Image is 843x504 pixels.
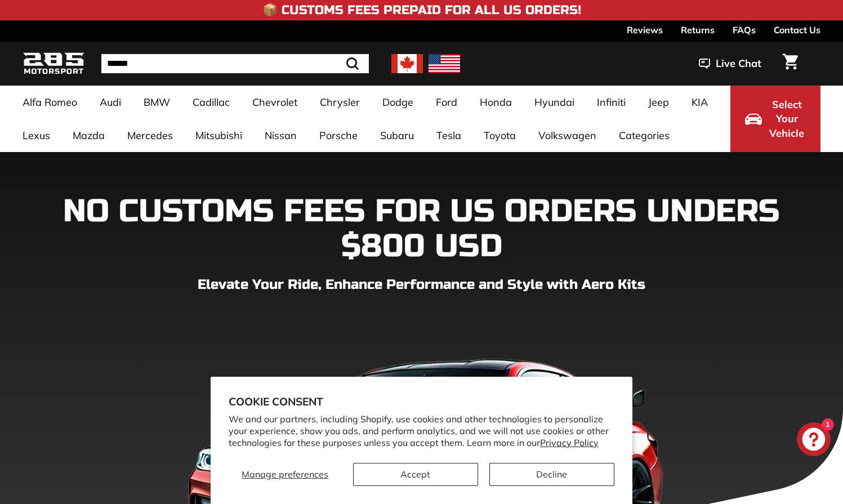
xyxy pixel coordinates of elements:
span: Live Chat [716,56,761,71]
a: Cadillac [181,86,241,119]
a: Alfa Romeo [11,86,88,119]
a: Chevrolet [241,86,309,119]
h4: 📦 Customs Fees Prepaid for All US Orders! [262,3,581,17]
a: BMW [132,86,181,119]
h1: NO CUSTOMS FEES FOR US ORDERS UNDERS $800 USD [23,194,820,264]
img: Logo_285_Motorsport_areodynamics_components [23,51,84,77]
a: Lexus [11,119,61,152]
button: Decline [489,463,614,486]
button: Select Your Vehicle [730,86,820,152]
a: Dodge [371,86,425,119]
a: Subaru [369,119,425,152]
span: Manage preferences [242,469,328,480]
a: Chrysler [309,86,371,119]
a: Mazda [61,119,116,152]
a: Privacy Policy [540,437,599,448]
p: Elevate Your Ride, Enhance Performance and Style with Aero Kits [23,275,820,295]
a: Reviews [627,20,663,39]
a: Infiniti [586,86,637,119]
a: Mercedes [116,119,184,152]
a: Tesla [425,119,472,152]
a: Volkswagen [527,119,608,152]
a: Nissan [253,119,308,152]
a: Ford [425,86,469,119]
a: KIA [680,86,719,119]
a: Categories [608,119,681,152]
a: Mitsubishi [184,119,253,152]
a: Honda [469,86,523,119]
inbox-online-store-chat: Shopify online store chat [793,422,834,459]
button: Manage preferences [229,463,341,486]
a: Audi [88,86,132,119]
span: Select Your Vehicle [768,97,806,141]
a: FAQs [733,20,756,39]
h2: Cookie consent [229,395,614,408]
a: Porsche [308,119,369,152]
a: Toyota [472,119,527,152]
a: Cart [776,44,805,83]
a: Returns [681,20,715,39]
button: Live Chat [684,50,776,78]
input: Search [101,54,369,73]
a: Hyundai [523,86,586,119]
button: Accept [353,463,478,486]
a: Contact Us [774,20,820,39]
p: We and our partners, including Shopify, use cookies and other technologies to personalize your ex... [229,413,614,448]
a: Jeep [637,86,680,119]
